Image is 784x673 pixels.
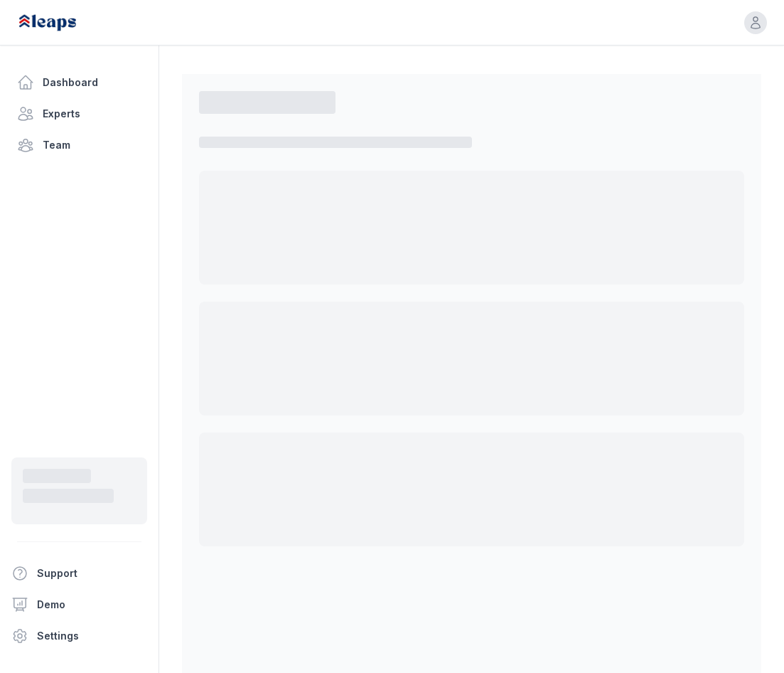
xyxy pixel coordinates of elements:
a: Settings [6,622,153,650]
a: Experts [11,100,147,128]
a: Demo [6,590,153,619]
img: Leaps [17,7,108,38]
a: Dashboard [11,68,147,97]
a: Team [11,131,147,159]
button: Support [6,559,141,588]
